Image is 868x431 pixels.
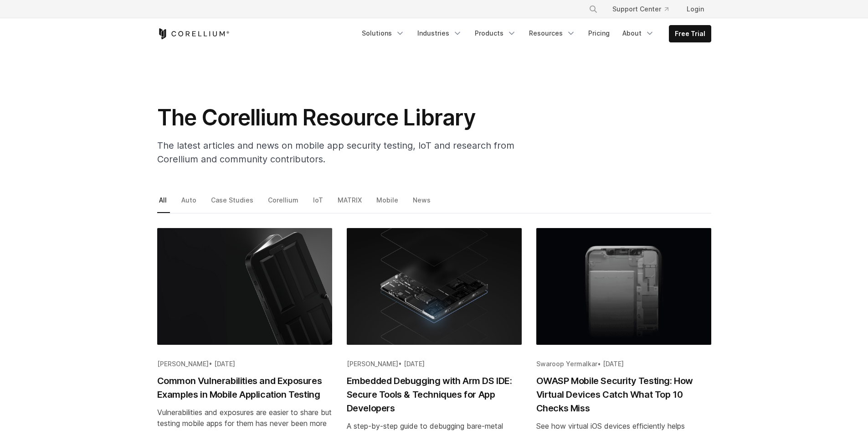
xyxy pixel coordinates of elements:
a: Pricing [583,25,615,42]
a: Free Trial [669,26,711,42]
h1: The Corellium Resource Library [157,104,522,131]
a: Resources [524,25,581,42]
a: Login [679,1,711,17]
span: The latest articles and news on mobile app security testing, IoT and research from Corellium and ... [157,140,514,165]
h2: Embedded Debugging with Arm DS IDE: Secure Tools & Techniques for App Developers [347,374,522,415]
a: Mobile [375,194,401,213]
a: IoT [311,194,326,213]
a: About [617,25,660,42]
div: • [536,359,711,369]
img: Embedded Debugging with Arm DS IDE: Secure Tools & Techniques for App Developers [347,228,522,345]
div: Navigation Menu [578,1,711,17]
a: Case Studies [209,194,257,213]
span: [DATE] [404,360,425,368]
a: MATRIX [336,194,365,213]
a: Products [469,25,522,42]
a: Corellium Home [157,28,230,39]
img: OWASP Mobile Security Testing: How Virtual Devices Catch What Top 10 Checks Miss [536,228,711,345]
span: [PERSON_NAME] [347,360,398,368]
div: Navigation Menu [356,25,711,42]
span: Swaroop Yermalkar [536,360,597,368]
div: • [347,359,522,369]
button: Search [585,1,601,17]
span: [DATE] [214,360,235,368]
h2: OWASP Mobile Security Testing: How Virtual Devices Catch What Top 10 Checks Miss [536,374,711,415]
div: • [157,359,332,369]
h2: Common Vulnerabilities and Exposures Examples in Mobile Application Testing [157,374,332,401]
span: [DATE] [603,360,624,368]
img: Common Vulnerabilities and Exposures Examples in Mobile Application Testing [157,228,332,345]
a: Auto [180,194,200,213]
a: Support Center [605,1,676,17]
a: All [157,194,170,213]
a: Industries [412,25,467,42]
span: [PERSON_NAME] [157,360,209,368]
a: News [411,194,434,213]
a: Corellium [266,194,302,213]
a: Solutions [356,25,410,42]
